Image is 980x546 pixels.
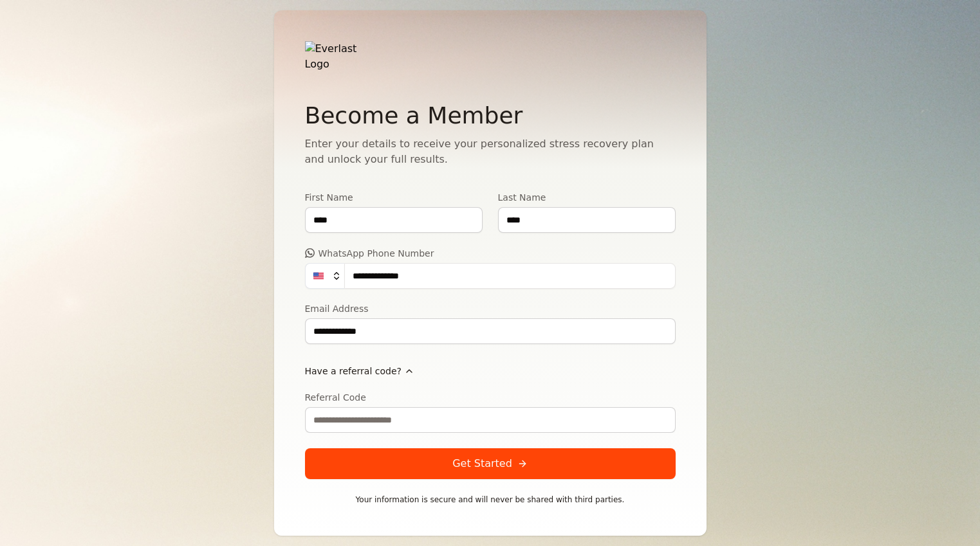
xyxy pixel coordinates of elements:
[305,193,483,202] label: First Name
[305,448,676,479] button: Get Started
[452,456,528,471] div: Get Started
[305,393,676,402] label: Referral Code
[305,248,676,258] label: WhatsApp Phone Number
[305,103,676,129] h2: Become a Member
[305,304,676,313] label: Email Address
[305,136,676,167] p: Enter your details to receive your personalized stress recovery plan and unlock your full results.
[305,359,414,383] button: Have a referral code?
[305,495,676,505] p: Your information is secure and will never be shared with third parties.
[498,193,676,202] label: Last Name
[305,41,376,72] img: Everlast Logo
[305,365,402,378] span: Have a referral code?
